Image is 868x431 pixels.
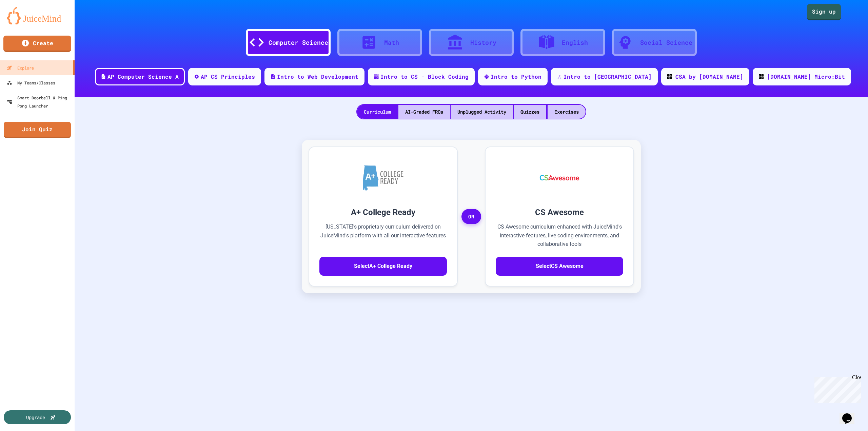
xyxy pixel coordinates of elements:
div: Intro to Python [491,73,541,81]
a: Create [3,36,71,52]
div: AP CS Principles [201,73,255,81]
button: SelectA+ College Ready [319,257,447,276]
iframe: chat widget [812,374,861,403]
a: Sign up [807,4,841,20]
div: Smart Doorbell & Ping Pong Launcher [7,94,72,110]
div: Chat with us now!Close [3,3,47,43]
img: CODE_logo_RGB.png [667,74,672,79]
div: Intro to [GEOGRAPHIC_DATA] [564,73,652,81]
div: Curriculum [357,105,398,119]
iframe: chat widget [840,404,861,424]
div: AI-Graded FRQs [398,105,450,119]
div: Exercises [548,105,586,119]
a: Join Quiz [4,122,71,138]
div: Upgrade [26,414,45,421]
img: logo-orange.svg [7,7,68,24]
img: CODE_logo_RGB.png [759,74,764,79]
img: A+ College Ready [363,165,403,191]
div: Explore [7,64,34,72]
div: My Teams/Classes [7,79,55,87]
div: Computer Science [269,38,328,47]
div: Intro to Web Development [277,73,358,81]
div: Math [384,38,399,47]
h3: CS Awesome [496,206,623,218]
div: CSA by [DOMAIN_NAME] [675,73,743,81]
button: SelectCS Awesome [496,257,623,276]
p: CS Awesome curriculum enhanced with JuiceMind's interactive features, live coding environments, a... [496,222,623,249]
h3: A+ College Ready [319,206,447,218]
div: [DOMAIN_NAME] Micro:Bit [767,73,845,81]
div: Social Science [640,38,692,47]
div: Intro to CS - Block Coding [380,73,469,81]
img: CS Awesome [533,157,586,198]
div: History [470,38,496,47]
div: English [562,38,588,47]
span: OR [461,209,481,224]
p: [US_STATE]'s proprietary curriculum delivered on JuiceMind's platform with all our interactive fe... [319,222,447,249]
div: AP Computer Science A [107,73,179,81]
div: Unplugged Activity [451,105,513,119]
div: Quizzes [514,105,546,119]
